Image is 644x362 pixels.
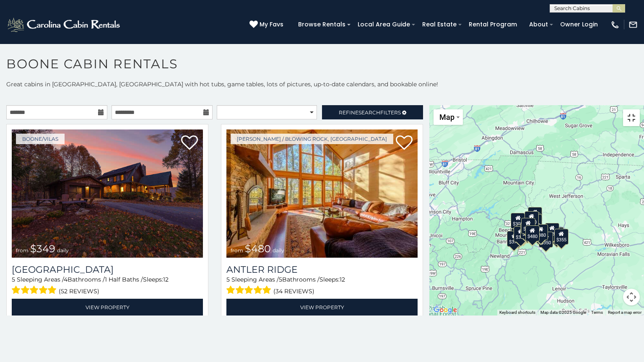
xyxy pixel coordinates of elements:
[431,305,459,315] img: Google
[431,305,459,315] a: Open this area in Google Maps (opens a new window)
[534,224,548,240] div: $380
[396,134,413,152] a: Add to favorites
[439,113,454,122] span: Map
[521,218,535,234] div: $210
[525,225,540,241] div: $480
[465,18,521,31] a: Rental Program
[339,109,401,116] span: Refine Filters
[231,134,393,144] a: [PERSON_NAME] / Blowing Rock, [GEOGRAPHIC_DATA]
[554,229,569,245] div: $355
[273,247,284,253] span: daily
[279,276,282,283] span: 5
[517,225,531,240] div: $395
[12,129,203,258] img: Diamond Creek Lodge
[525,211,539,227] div: $320
[260,20,283,29] span: My Favs
[30,243,55,255] span: $349
[181,134,198,152] a: Add to favorites
[591,310,603,315] a: Terms (opens in new tab)
[418,18,461,31] a: Real Estate
[499,310,535,315] button: Keyboard shortcuts
[434,109,463,125] button: Change map style
[16,134,65,144] a: Boone/Vilas
[353,18,414,31] a: Local Area Guide
[623,289,640,305] button: Map camera controls
[57,247,69,253] span: daily
[507,231,521,247] div: $375
[556,18,602,31] a: Owner Login
[340,276,345,283] span: 12
[525,18,552,31] a: About
[608,310,641,315] a: Report a map error
[12,299,203,316] a: View Property
[12,276,15,283] span: 5
[6,16,122,33] img: White-1-2.png
[520,223,535,239] div: $225
[12,264,203,275] a: [GEOGRAPHIC_DATA]
[249,20,286,29] a: My Favs
[610,20,620,29] img: phone-regular-white.png
[528,207,542,223] div: $525
[511,213,525,229] div: $305
[294,18,350,31] a: Browse Rentals
[226,299,418,316] a: View Property
[514,226,528,242] div: $325
[322,105,423,119] a: RefineSearchFilters
[12,275,203,297] div: Sleeping Areas / Bathrooms / Sleeps:
[226,276,230,283] span: 5
[231,247,243,253] span: from
[226,275,418,297] div: Sleeping Areas / Bathrooms / Sleeps:
[12,129,203,258] a: Diamond Creek Lodge from $349 daily
[16,247,29,253] span: from
[226,129,418,258] a: Antler Ridge from $480 daily
[245,243,271,255] span: $480
[226,129,418,258] img: Antler Ridge
[540,310,586,315] span: Map data ©2025 Google
[358,109,380,116] span: Search
[105,276,143,283] span: 1 Half Baths /
[163,276,169,283] span: 12
[59,286,99,297] span: (52 reviews)
[12,264,203,275] h3: Diamond Creek Lodge
[226,264,418,275] a: Antler Ridge
[623,109,640,126] button: Toggle fullscreen view
[64,276,68,283] span: 4
[628,20,638,29] img: mail-regular-white.png
[545,223,559,239] div: $930
[273,286,314,297] span: (34 reviews)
